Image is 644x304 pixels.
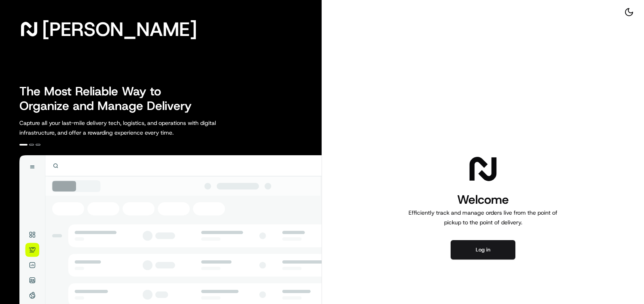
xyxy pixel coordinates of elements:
h2: The Most Reliable Way to Organize and Manage Delivery [19,84,201,113]
h1: Welcome [405,192,561,208]
button: Log in [451,240,515,260]
p: Capture all your last-mile delivery tech, logistics, and operations with digital infrastructure, ... [19,118,252,137]
p: Efficiently track and manage orders live from the point of pickup to the point of delivery. [405,208,561,227]
span: [PERSON_NAME] [42,21,197,37]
